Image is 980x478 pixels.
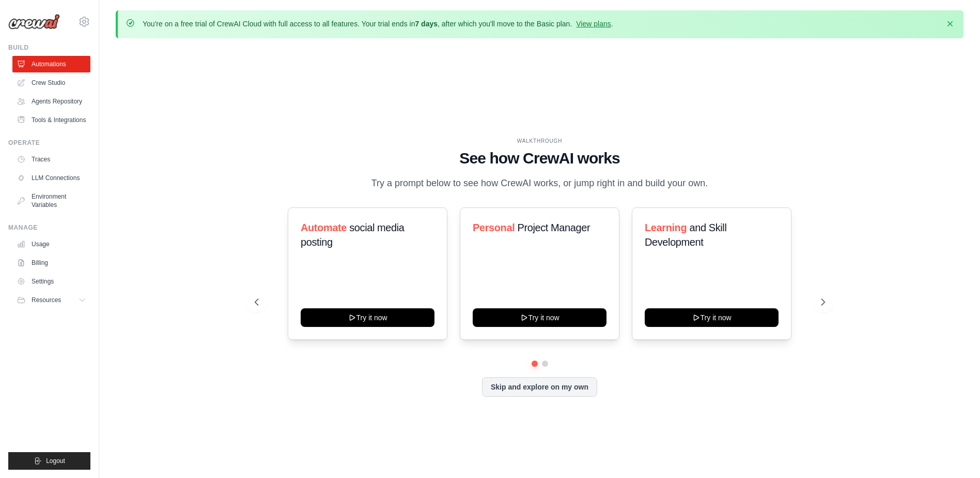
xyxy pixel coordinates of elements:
div: Manage [8,223,90,232]
div: WALKTHROUGH [255,137,825,145]
a: Automations [12,56,90,72]
button: Skip and explore on my own [482,377,597,397]
button: Resources [12,292,90,308]
a: Traces [12,151,90,168]
button: Logout [8,452,90,470]
div: Build [8,43,90,52]
strong: 7 days [415,20,438,28]
p: You're on a free trial of CrewAI Cloud with full access to all features. Your trial ends in , aft... [143,19,613,29]
a: Environment Variables [12,188,90,213]
span: Resources [32,296,61,304]
a: LLM Connections [12,170,90,186]
span: Logout [46,457,65,465]
span: Project Manager [517,222,590,233]
div: Operate [8,139,90,147]
span: Automate [301,222,347,233]
a: Agents Repository [12,93,90,110]
a: Usage [12,236,90,252]
a: Tools & Integrations [12,112,90,128]
a: Billing [12,255,90,271]
a: View plans [576,20,611,28]
h1: See how CrewAI works [255,149,825,168]
button: Try it now [301,308,434,327]
span: Personal [473,222,515,233]
img: Logo [8,14,60,29]
a: Settings [12,273,90,290]
iframe: Chat Widget [928,428,980,478]
button: Try it now [473,308,606,327]
span: social media posting [301,222,405,248]
a: Crew Studio [12,74,90,91]
span: Learning [645,222,687,233]
button: Try it now [645,308,779,327]
p: Try a prompt below to see how CrewAI works, or jump right in and build your own. [366,176,713,191]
